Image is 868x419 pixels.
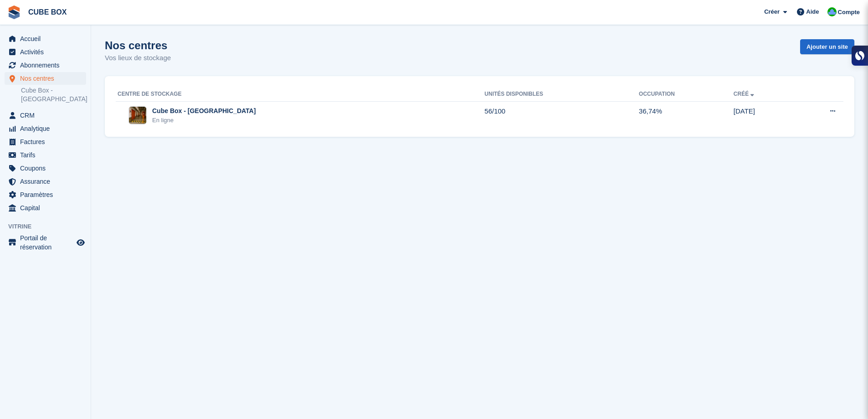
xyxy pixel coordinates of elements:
[5,32,86,45] a: menu
[764,7,780,16] span: Créer
[806,7,819,16] span: Aide
[639,101,734,129] td: 36,74%
[20,149,75,161] span: Tarifs
[639,87,734,102] th: Occupation
[20,59,75,72] span: Abonnements
[5,72,86,85] a: menu
[734,91,756,97] a: Créé
[5,59,86,72] a: menu
[5,233,86,252] a: menu
[129,107,146,124] img: Image du site Cube Box - Aix-les-Bains
[20,46,75,58] span: Activités
[7,5,21,19] img: stora-icon-8386f47178a22dfd0bd8f6a31ec36ba5ce8667c1dd55bd0f319d3a0aa187defe.svg
[734,101,793,129] td: [DATE]
[484,87,639,102] th: Unités disponibles
[5,162,86,175] a: menu
[105,53,171,63] p: Vos lieux de stockage
[838,8,860,17] span: Compte
[105,39,171,52] h1: Nos centres
[20,202,75,214] span: Capital
[116,87,484,102] th: Centre de stockage
[25,5,70,20] a: CUBE BOX
[20,188,75,201] span: Paramètres
[20,109,75,122] span: CRM
[20,233,75,252] span: Portail de réservation
[484,101,639,129] td: 56/100
[152,116,256,125] div: En ligne
[21,86,86,103] a: Cube Box - [GEOGRAPHIC_DATA]
[152,106,256,116] div: Cube Box - [GEOGRAPHIC_DATA]
[827,7,837,16] img: Cube Box
[20,72,75,85] span: Nos centres
[5,175,86,188] a: menu
[5,188,86,201] a: menu
[5,135,86,148] a: menu
[5,46,86,58] a: menu
[5,149,86,161] a: menu
[75,237,86,248] a: Boutique d'aperçu
[20,162,75,175] span: Coupons
[5,202,86,214] a: menu
[20,135,75,148] span: Factures
[20,122,75,135] span: Analytique
[5,122,86,135] a: menu
[20,175,75,188] span: Assurance
[5,109,86,122] a: menu
[800,39,854,54] a: Ajouter un site
[8,222,91,231] span: Vitrine
[20,32,75,45] span: Accueil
